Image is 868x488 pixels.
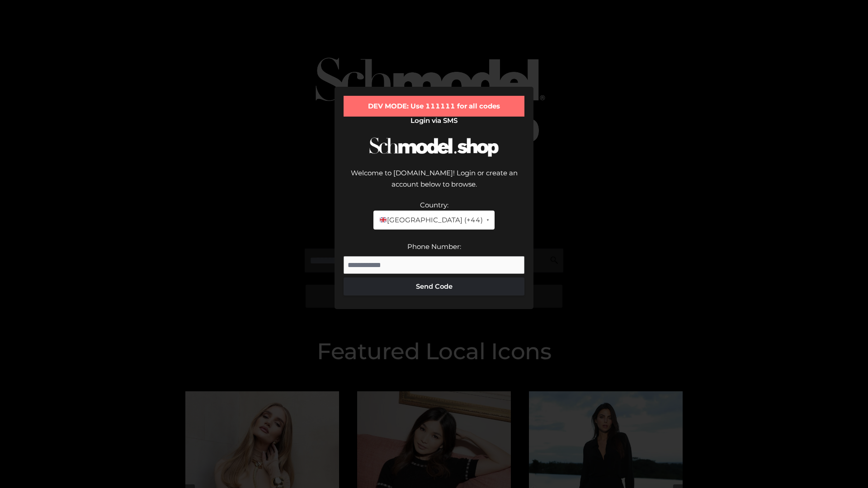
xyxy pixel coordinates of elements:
div: DEV MODE: Use 111111 for all codes [344,96,524,117]
img: Schmodel Logo [366,129,502,165]
h2: Login via SMS [344,117,524,125]
button: Send Code [344,277,524,296]
div: Welcome to [DOMAIN_NAME]! Login or create an account below to browse. [344,167,524,199]
label: Country: [420,201,448,209]
label: Phone Number: [407,242,461,251]
img: 🇬🇧 [380,216,387,223]
span: [GEOGRAPHIC_DATA] (+44) [379,214,482,226]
